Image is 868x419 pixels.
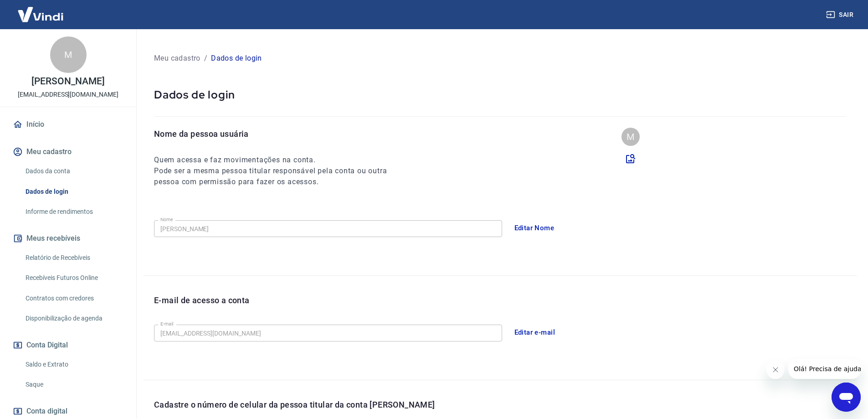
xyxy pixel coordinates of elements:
[204,53,207,64] p: /
[832,383,861,412] iframe: Botão para abrir a janela de mensagens
[154,88,846,102] p: Dados de login
[154,398,857,411] p: Cadastre o número de celular da pessoa titular da conta [PERSON_NAME]
[22,269,125,287] a: Recebíveis Futuros Online
[22,355,125,374] a: Saldo e Extrato
[31,77,104,86] p: [PERSON_NAME]
[11,228,125,248] button: Meus recebíveis
[22,202,125,221] a: Informe de rendimentos
[154,166,404,187] h6: Pode ser a mesma pessoa titular responsável pela conta ou outra pessoa com permissão para fazer o...
[160,216,173,223] label: Nome
[824,6,857,23] button: Sair
[22,289,125,308] a: Contratos com credores
[509,323,560,342] button: Editar e-mail
[154,155,404,166] h6: Quem acessa e faz movimentações na conta.
[18,90,118,99] p: [EMAIL_ADDRESS][DOMAIN_NAME]
[154,294,250,306] p: E-mail de acesso a conta
[788,359,861,379] iframe: Mensagem da empresa
[22,375,125,394] a: Saque
[22,162,125,181] a: Dados da conta
[11,0,70,28] img: Vindi
[50,36,87,73] div: M
[154,128,404,140] p: Nome da pessoa usuária
[160,321,173,327] label: E-mail
[154,53,200,64] p: Meu cadastro
[26,405,67,418] span: Conta digital
[11,142,125,162] button: Meu cadastro
[11,114,125,134] a: Início
[22,309,125,328] a: Disponibilização de agenda
[211,53,262,64] p: Dados de login
[22,248,125,267] a: Relatório de Recebíveis
[11,335,125,355] button: Conta Digital
[5,6,77,14] span: Olá! Precisa de ajuda?
[509,218,560,238] button: Editar Nome
[766,361,785,379] iframe: Fechar mensagem
[621,128,640,146] div: M
[22,182,125,201] a: Dados de login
